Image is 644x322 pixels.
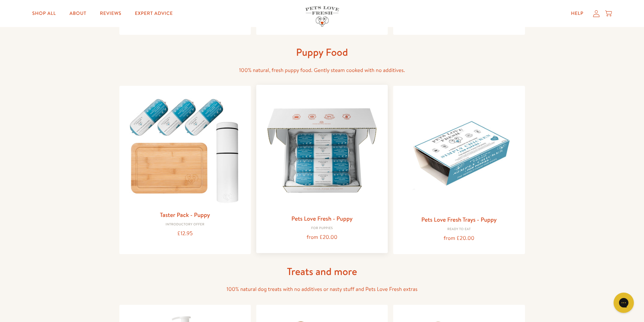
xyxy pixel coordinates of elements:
a: About [64,7,92,20]
div: £12.95 [125,229,245,238]
a: Shop All [27,7,61,20]
h1: Puppy Food [214,46,430,59]
span: 100% natural dog treats with no additives or nasty stuff and Pets Love Fresh extras [226,286,418,293]
a: Taster Pack - Puppy [160,210,210,219]
iframe: Gorgias live chat messenger [610,290,637,315]
img: Taster Pack - Puppy [125,91,245,207]
img: Pets Love Fresh - Puppy [262,90,382,211]
div: from £20.00 [262,233,382,242]
span: 100% natural, fresh puppy food. Gently steam cooked with no additives. [239,67,405,74]
a: Help [566,7,589,20]
div: For puppies [262,226,382,230]
img: Pets Love Fresh Trays - Puppy [399,91,519,212]
a: Expert Advice [129,7,178,20]
img: Pets Love Fresh [305,6,339,27]
div: Ready to eat [399,227,519,231]
div: from £20.00 [399,234,519,243]
a: Reviews [95,7,127,20]
h1: Treats and more [214,265,430,278]
a: Pets Love Fresh Trays - Puppy [421,215,497,224]
div: Introductory Offer [125,223,245,227]
a: Pets Love Fresh - Puppy [291,214,353,223]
